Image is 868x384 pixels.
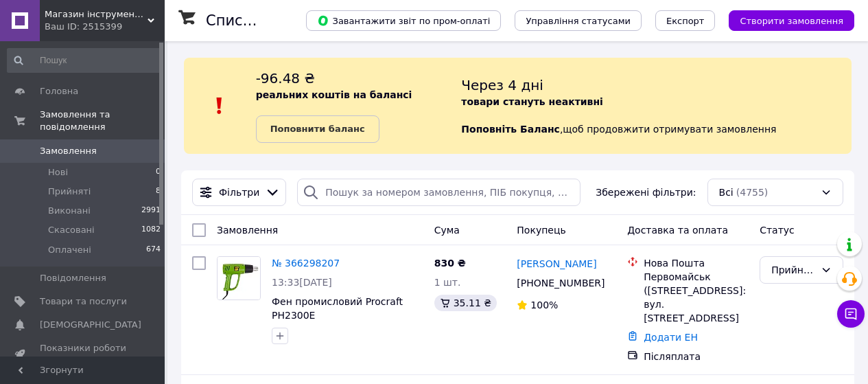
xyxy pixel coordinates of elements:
span: Замовлення та повідомлення [40,109,165,133]
span: Фільтри [219,185,259,199]
div: Ваш ID: 2515399 [45,21,165,33]
span: 8 [156,185,161,198]
span: Збережені фільтри: [596,185,696,199]
span: Статус [760,225,795,236]
span: Управління статусами [526,16,631,26]
div: , щоб продовжити отримувати замовлення [461,69,852,143]
div: Післяплата [644,350,749,363]
span: Замовлення [217,225,278,236]
span: Товари та послуги [40,295,127,308]
span: Скасовані [48,224,95,236]
span: Замовлення [40,145,97,157]
div: 35.11 ₴ [434,295,497,311]
span: Нові [48,166,68,179]
span: 1 шт. [434,277,461,288]
span: Покупець [517,225,565,236]
b: Поповнити баланс [270,124,365,134]
span: (4755) [736,187,769,198]
a: Додати ЕН [644,332,698,343]
div: Первомайськ ([STREET_ADDRESS]: вул. [STREET_ADDRESS] [644,270,749,325]
button: Управління статусами [515,10,642,31]
a: [PERSON_NAME] [517,257,596,271]
div: Прийнято [771,262,815,278]
img: :exclamation: [209,95,230,116]
span: Cума [434,225,460,236]
h1: Список замовлень [206,12,345,29]
span: Повідомлення [40,272,106,284]
span: Магазин інструментів "Lew-74" [45,8,148,21]
input: Пошук [7,48,162,73]
button: Створити замовлення [729,10,854,31]
input: Пошук за номером замовлення, ПІБ покупця, номером телефону, Email, номером накладної [297,179,580,206]
span: Оплачені [48,244,91,256]
button: Експорт [655,10,716,31]
b: товари стануть неактивні [461,96,603,107]
div: [PHONE_NUMBER] [514,273,605,293]
span: Всі [719,185,734,199]
a: Створити замовлення [715,14,854,25]
span: Показники роботи компанії [40,342,127,367]
span: -96.48 ₴ [256,70,315,87]
img: Фото товару [218,257,260,300]
b: Поповніть Баланс [461,124,560,135]
span: Через 4 дні [461,77,543,93]
span: Завантажити звіт по пром-оплаті [317,14,490,27]
span: Виконані [48,205,91,217]
div: Нова Пошта [644,256,749,270]
span: Доставка та оплата [627,225,728,236]
span: [DEMOGRAPHIC_DATA] [40,319,141,331]
a: Фото товару [217,256,261,300]
span: Створити замовлення [740,16,843,26]
span: 674 [146,244,161,256]
span: Головна [40,85,78,98]
span: Експорт [666,16,705,26]
span: 13:33[DATE] [272,277,332,288]
a: Фен промисловий Procraft PH2300E [272,296,403,321]
span: 830 ₴ [434,258,466,269]
b: реальних коштів на балансі [256,89,412,100]
button: Завантажити звіт по пром-оплаті [306,10,501,31]
span: 2991 [141,205,161,217]
span: 1082 [141,224,161,236]
span: 100% [530,300,558,310]
a: Поповнити баланс [256,115,379,143]
button: Чат з покупцем [837,300,865,328]
span: Прийняті [48,185,91,198]
a: № 366298207 [272,258,340,269]
span: 0 [156,166,161,179]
